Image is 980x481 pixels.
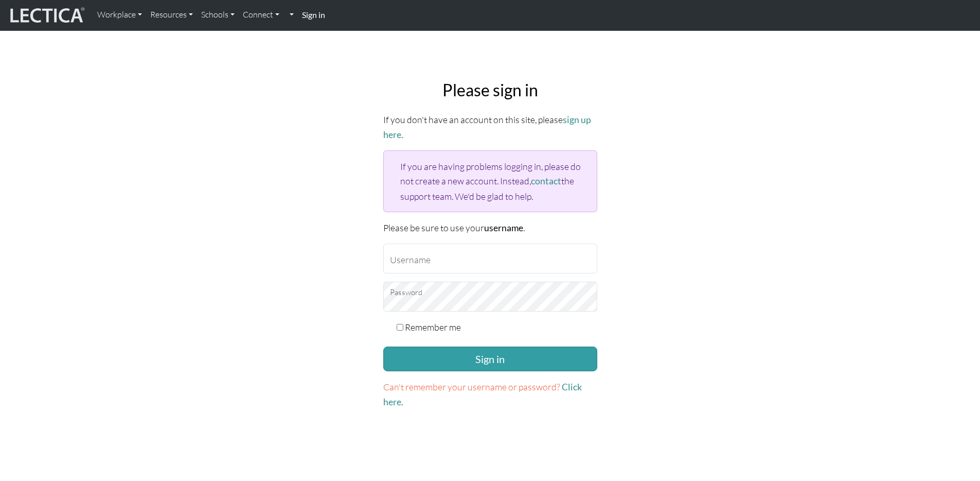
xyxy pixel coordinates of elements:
p: . [383,380,597,409]
strong: username [484,222,523,233]
img: lecticalive [8,6,85,25]
div: If you are having problems logging in, please do not create a new account. Instead, the support t... [383,150,597,212]
input: Username [383,244,597,273]
a: Workplace [93,4,146,26]
a: Schools [197,4,239,26]
label: Remember me [405,320,461,334]
span: Can't remember your username or password? [383,381,560,392]
a: Resources [146,4,197,26]
a: contact [531,176,561,186]
p: Please be sure to use your . [383,220,597,235]
strong: Sign in [302,10,325,20]
h2: Please sign in [383,80,597,100]
p: If you don't have an account on this site, please . [383,112,597,142]
a: Connect [239,4,283,26]
button: Sign in [383,347,597,371]
a: Sign in [298,4,329,26]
